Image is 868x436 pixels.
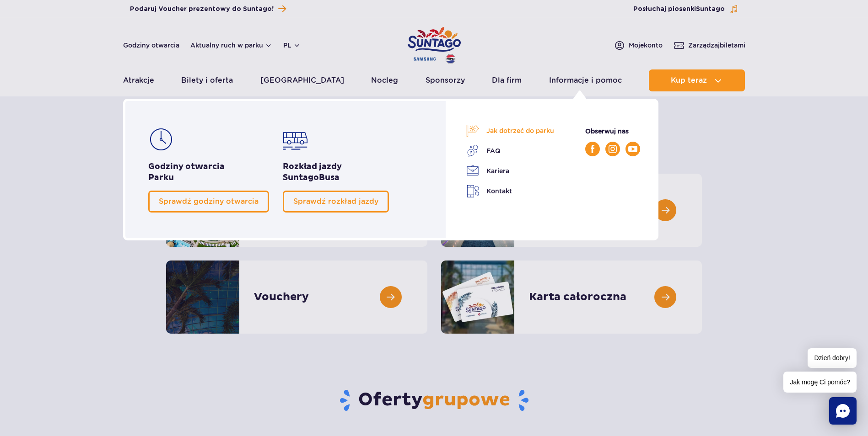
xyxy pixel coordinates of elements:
a: Bilety i oferta [181,69,233,91]
a: Godziny otwarcia [123,41,179,50]
a: [GEOGRAPHIC_DATA] [260,69,344,91]
span: Sprawdź godziny otwarcia [159,197,259,206]
h2: Rozkład jazdy Busa [283,161,389,183]
a: Atrakcje [123,69,154,91]
button: Aktualny ruch w parku [190,42,272,49]
button: pl [283,41,301,50]
a: Jak dotrzeć do parku [466,124,554,137]
span: Suntago [283,172,319,183]
a: FAQ [466,144,554,157]
span: Moje konto [629,41,663,50]
span: Dzień dobry! [808,348,857,368]
a: Kontakt [466,185,554,198]
a: Sprawdź godziny otwarcia [148,191,269,213]
div: Chat [829,397,857,425]
button: Kup teraz [649,69,745,91]
a: Sprawdź rozkład jazdy [283,191,389,213]
a: Sponsorzy [426,69,465,91]
a: Mojekonto [614,40,663,51]
p: Obserwuj nas [585,126,640,136]
a: Nocleg [371,69,398,91]
span: Zarządzaj biletami [688,41,745,50]
a: Informacje i pomoc [549,69,622,91]
span: Kup teraz [671,76,707,85]
img: YouTube [628,146,637,152]
h2: Godziny otwarcia Parku [148,161,269,183]
img: Instagram [609,145,617,153]
span: Jak mogę Ci pomóc? [783,372,857,393]
span: Sprawdź rozkład jazdy [293,197,378,206]
a: Zarządzajbiletami [674,40,745,51]
a: Kariera [466,165,554,177]
img: Facebook [591,145,594,153]
a: Dla firm [492,69,522,91]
